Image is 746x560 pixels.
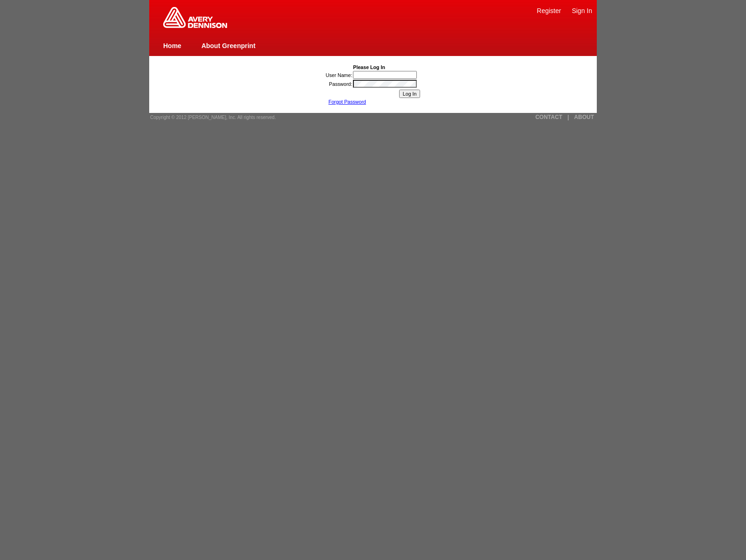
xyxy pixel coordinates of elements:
label: User Name: [326,72,352,78]
a: | [567,114,569,120]
a: Greenprint [163,23,227,29]
label: Password: [329,81,352,87]
b: Please Log In [353,64,385,70]
span: Copyright © 2012 [PERSON_NAME], Inc. All rights reserved. [150,115,276,120]
a: Home [163,42,181,49]
input: Log In [399,90,421,98]
a: Sign In [572,7,592,14]
a: About Greenprint [201,42,256,49]
img: Home [163,7,227,28]
a: CONTACT [535,114,562,120]
a: ABOUT [574,114,594,120]
a: Forgot Password [328,99,366,105]
a: Register [537,7,561,14]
